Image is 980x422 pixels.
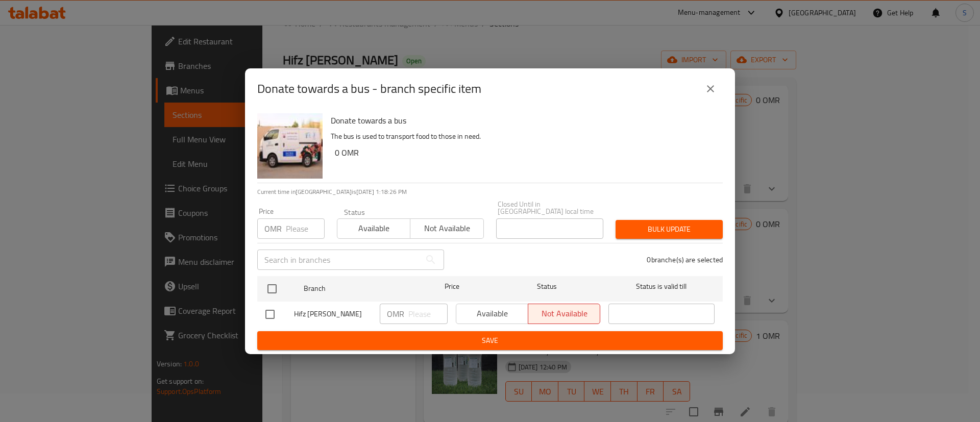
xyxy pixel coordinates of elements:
[331,113,715,128] h6: Donate towards a bus
[418,280,486,293] span: Price
[414,221,479,236] span: Not available
[264,222,282,235] p: OMR
[294,308,372,320] span: Hifz [PERSON_NAME]
[408,304,448,324] input: Please enter price
[257,113,323,179] img: Donate towards a bus
[265,334,715,347] span: Save
[257,331,723,350] button: Save
[608,280,715,293] span: Status is valid till
[337,218,410,239] button: Available
[304,282,410,295] span: Branch
[331,130,715,143] p: The bus is used to transport food to those in need.
[616,220,723,239] button: Bulk update
[494,280,600,293] span: Status
[286,218,325,239] input: Please enter price
[698,77,723,101] button: close
[257,81,481,97] h2: Donate towards a bus - branch specific item
[335,145,715,160] h6: 0 OMR
[624,223,715,236] span: Bulk update
[387,308,404,320] p: OMR
[647,255,723,265] p: 0 branche(s) are selected
[257,250,421,270] input: Search in branches
[410,218,483,239] button: Not available
[341,221,406,236] span: Available
[257,187,723,196] p: Current time in [GEOGRAPHIC_DATA] is [DATE] 1:18:26 PM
